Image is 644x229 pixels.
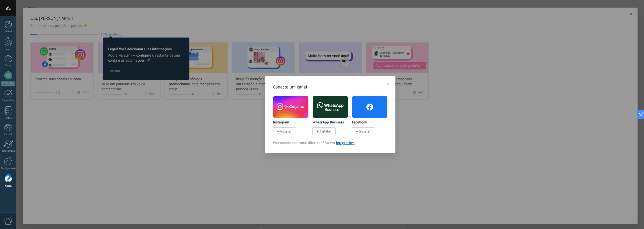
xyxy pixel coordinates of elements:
[1,30,16,33] div: Painel
[1,185,16,188] div: Ajuda
[273,120,289,125] p: Instagram
[1,99,16,102] div: Calendário
[273,84,388,90] h3: Conecte um canal
[359,129,371,133] span: Instalar
[1,133,16,136] div: E-mail
[336,141,354,145] a: Integrações
[1,167,16,170] div: Configurações
[273,141,388,146] span: Procurando um canal diferente? Vá em
[352,120,367,125] p: Facebook
[352,95,387,119] img: facebook.png
[273,95,308,119] img: instagram.png
[312,120,344,125] p: WhatsApp Business
[312,96,352,141] div: WhatsApp Business
[1,64,16,67] div: Chats
[280,129,292,133] span: Instalar
[313,95,348,119] img: logo_main.png
[352,96,388,141] div: Facebook
[1,149,16,153] div: Estatísticas
[320,129,331,133] span: Instalar
[1,48,16,51] div: Leads
[273,96,312,141] div: Instagram
[1,117,16,120] div: Listas
[1,81,15,86] div: WhatsApp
